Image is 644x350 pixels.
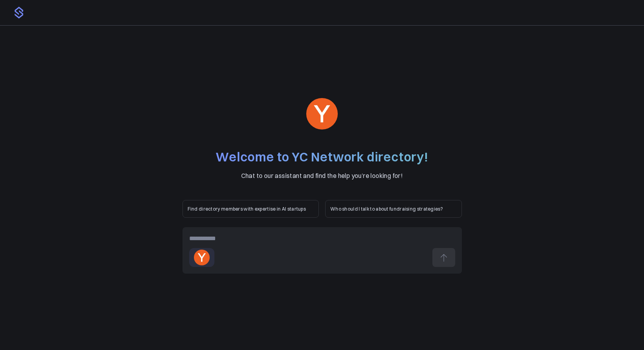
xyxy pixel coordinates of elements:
[194,250,210,265] img: ycombinator.com
[13,6,25,19] img: logo.png
[182,171,462,181] p: Chat to our assistant and find the help you’re looking for!
[188,205,314,213] p: Find directory members with expertise in AI startups
[306,98,338,130] img: ycombinator.com
[182,148,462,166] h1: Welcome to YC Network directory!
[330,205,457,213] p: Who should I talk to about fundraising strategies?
